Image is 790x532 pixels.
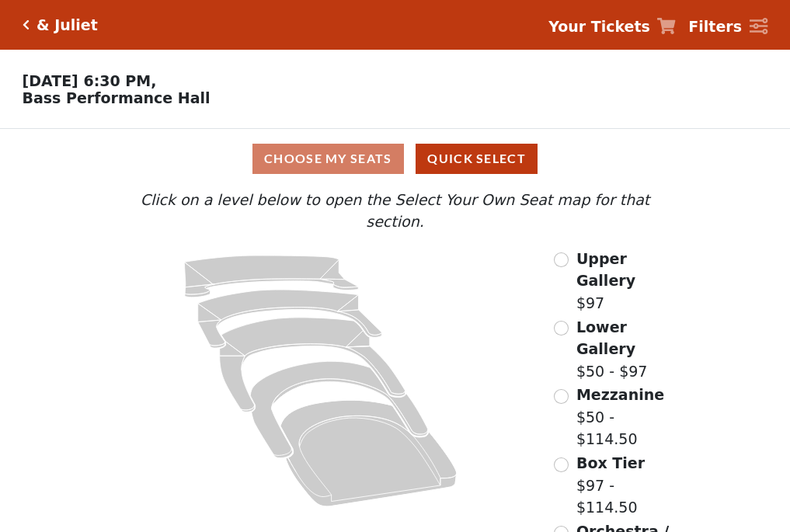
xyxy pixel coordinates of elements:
[576,316,680,383] label: $50 - $97
[688,18,742,35] strong: Filters
[416,144,538,174] button: Quick Select
[576,248,680,315] label: $97
[110,189,680,233] p: Click on a level below to open the Select Your Own Seat map for that section.
[576,386,664,403] span: Mezzanine
[548,18,650,35] strong: Your Tickets
[576,318,635,358] span: Lower Gallery
[198,290,382,348] path: Lower Gallery - Seats Available: 74
[37,16,98,34] h5: & Juliet
[185,256,359,297] path: Upper Gallery - Seats Available: 311
[576,250,635,290] span: Upper Gallery
[281,400,458,506] path: Orchestra / Parterre Circle - Seats Available: 21
[688,16,767,38] a: Filters
[548,16,676,38] a: Your Tickets
[576,384,680,450] label: $50 - $114.50
[576,452,680,519] label: $97 - $114.50
[576,454,645,471] span: Box Tier
[23,19,30,30] a: Click here to go back to filters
